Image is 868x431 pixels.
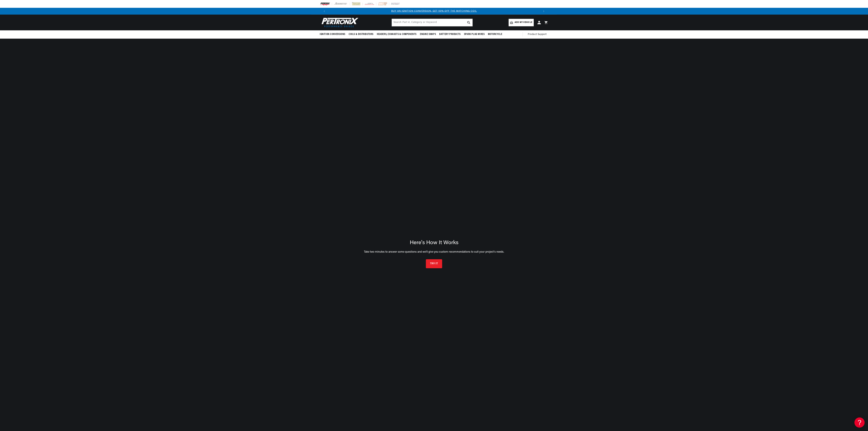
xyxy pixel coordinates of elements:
span: Add my vehicle [515,21,532,24]
summary: Motorcycle [486,30,504,38]
summary: Spark Plug Wires [462,30,486,38]
summary: Battery Products [438,30,462,38]
span: Spark Plug Wires [464,33,485,36]
a: Add my vehicle [509,19,534,26]
span: Headers, Exhausts & Components [377,33,417,36]
img: Pertronix [320,17,359,28]
span: Engine Swaps [420,33,436,36]
button: Translation missing: en.sections.announcements.next_announcement [540,8,547,15]
button: TRY IT [426,259,442,268]
span: Ignition Conversions [320,33,345,36]
summary: Engine Swaps [418,30,438,38]
summary: Ignition Conversions [320,30,347,38]
div: Here's How It Works [271,240,597,246]
span: Motorcycle [488,33,502,36]
span: Battery Products [439,33,461,36]
slideshow-component: Translation missing: en.sections.announcements.announcement_bar [311,8,557,15]
a: BUY AN IGNITION CONVERSION, GET 50% OFF THE MATCHING COIL [391,10,477,12]
span: Product Support [528,33,547,36]
input: Search Part #, Category or Keyword [392,19,472,26]
summary: Headers, Exhausts & Components [375,30,418,38]
button: search button [465,19,472,26]
summary: Coils & Distributors [347,30,375,38]
div: Take two minutes to answer some questions and we'll give you custom recommendations to suit your ... [271,251,597,253]
summary: Product Support [528,30,548,38]
span: Coils & Distributors [349,33,373,36]
div: Announcement [328,9,540,13]
button: Translation missing: en.sections.announcements.previous_announcement [321,8,328,15]
div: 1 of 3 [328,9,540,13]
